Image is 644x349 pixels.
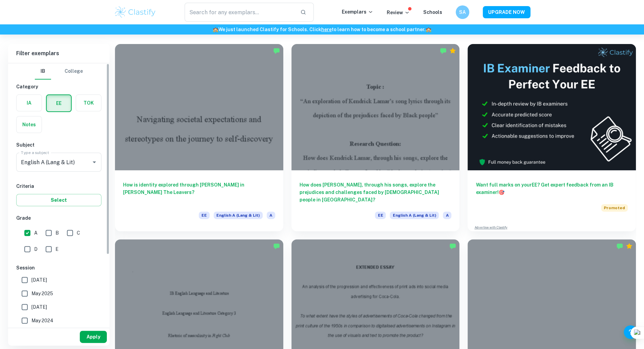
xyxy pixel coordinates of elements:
button: Help and Feedback [624,325,637,339]
img: Thumbnail [468,44,636,170]
img: Marked [440,47,447,54]
h6: SA [458,8,466,16]
span: English A (Lang & Lit) [390,212,439,219]
img: Marked [273,243,280,249]
input: Search for any exemplars... [185,3,295,22]
button: EE [47,95,71,111]
span: Promoted [601,204,628,212]
h6: Filter exemplars [8,44,110,63]
button: TOK [76,95,101,111]
img: Marked [273,47,280,54]
button: IB [35,63,51,80]
a: Schools [423,9,442,15]
span: [DATE] [31,276,47,284]
button: Select [16,194,101,206]
div: Premium [449,47,456,54]
span: May 2024 [31,317,53,324]
h6: How is identity explored through [PERSON_NAME] in [PERSON_NAME] The Leavers? [123,181,275,203]
span: English A (Lang & Lit) [214,212,263,219]
button: Notes [17,116,42,133]
span: 🏫 [213,27,218,32]
h6: How does [PERSON_NAME], through his songs, explore the prejudices and challenges faced by [DEMOGR... [300,181,452,203]
div: Filter type choice [35,63,83,80]
img: Marked [449,243,456,249]
span: 🏫 [426,27,431,32]
a: How is identity explored through [PERSON_NAME] in [PERSON_NAME] The Leavers?EEEnglish A (Lang & L... [115,44,283,231]
span: C [77,229,80,237]
img: Clastify logo [114,5,157,19]
a: Want full marks on yourEE? Get expert feedback from an IB examiner!PromotedAdvertise with Clastify [468,44,636,231]
span: May 2025 [31,290,53,297]
span: E [55,245,58,253]
p: Review [387,9,410,16]
button: College [65,63,83,80]
a: Advertise with Clastify [474,225,507,230]
h6: Grade [16,214,101,222]
span: 🎯 [498,190,504,195]
a: here [321,27,332,32]
h6: Session [16,264,101,271]
a: How does [PERSON_NAME], through his songs, explore the prejudices and challenges faced by [DEMOGR... [291,44,460,231]
span: B [55,229,59,237]
button: UPGRADE NOW [483,6,530,18]
div: Premium [626,243,633,249]
p: Exemplars [342,8,373,16]
button: SA [456,5,469,19]
h6: Criteria [16,182,101,190]
span: A [267,212,275,219]
button: Open [90,157,99,167]
h6: We just launched Clastify for Schools. Click to learn how to become a school partner. [1,26,643,33]
h6: Subject [16,141,101,149]
span: D [34,245,38,253]
span: EE [375,212,386,219]
span: A [34,229,38,237]
button: IA [17,95,42,111]
h6: Want full marks on your EE ? Get expert feedback from an IB examiner! [476,181,628,196]
h6: Category [16,83,101,90]
span: A [443,212,451,219]
span: EE [199,212,210,219]
label: Type a subject [21,150,49,155]
span: [DATE] [31,303,47,311]
img: Marked [616,243,623,249]
button: Apply [80,331,107,343]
